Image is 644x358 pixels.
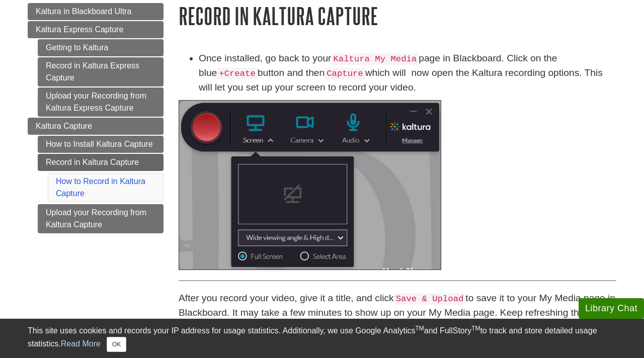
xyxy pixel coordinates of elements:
a: Kaltura Capture [28,118,164,135]
a: Record in Kaltura Express Capture [38,57,164,86]
span: Kaltura Express Capture [36,25,123,34]
sup: TM [471,325,480,332]
button: Close [107,337,126,352]
img: kaltura dashboard [179,100,441,270]
a: Getting to Kaltura [38,39,164,56]
a: Upload your Recording from Kaltura Express Capture [38,87,164,117]
li: Once installed, go back to your page in Blackboard. Click on the blue button and then which will ... [199,51,616,95]
button: Library Chat [579,298,644,319]
a: Kaltura in Blackboard Ultra [28,3,164,20]
code: Capture [325,68,365,79]
a: Read More [61,339,101,348]
div: This site uses cookies and records your IP address for usage statistics. Additionally, we use Goo... [28,325,616,352]
div: Guide Page Menu [28,3,164,233]
a: Record in Kaltura Capture [38,154,164,171]
span: Kaltura in Blackboard Ultra [36,7,131,16]
code: Save & Upload [394,293,466,305]
h1: Record in Kaltura Capture [179,3,616,29]
a: Kaltura Express Capture [28,21,164,38]
code: +Create [217,68,258,79]
code: Kaltura My Media [331,53,419,65]
span: Kaltura Capture [36,122,92,130]
sup: TM [415,325,424,332]
p: After you record your video, give it a title, and click to save it to your My Media page in Black... [179,291,616,335]
a: Upload your Recording from Kaltura Capture [38,204,164,233]
a: How to Install Kaltura Capture [38,136,164,153]
a: How to Record in Kaltura Capture [56,177,145,198]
